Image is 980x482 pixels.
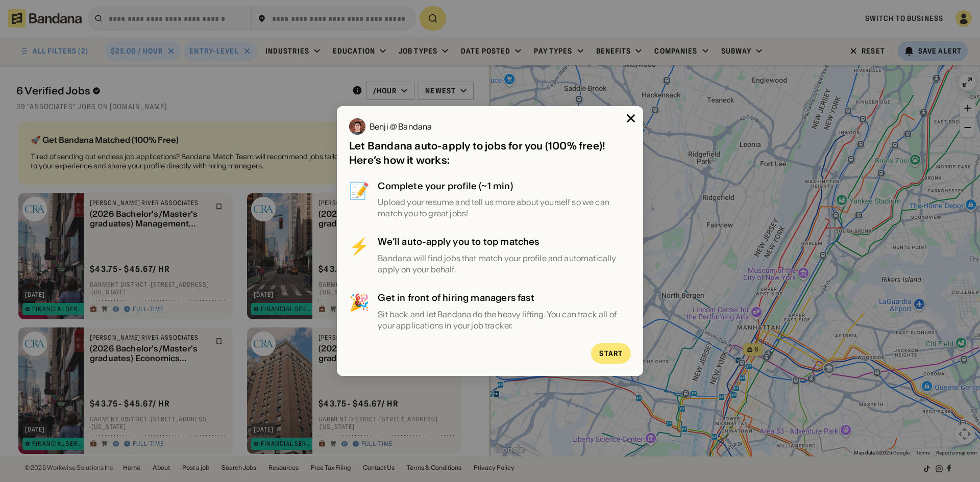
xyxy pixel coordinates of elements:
[378,236,631,248] div: We’ll auto-apply you to top matches
[378,252,631,275] div: Bandana will find jobs that match your profile and automatically apply on your behalf.
[378,309,631,332] div: Sit back and let Bandana do the heavy lifting. You can track all of your applications in your job...
[349,118,365,135] img: Benji @ Bandana
[349,236,370,275] div: ⚡️
[378,180,631,192] div: Complete your profile (~1 min)
[370,122,432,131] div: Benji @ Bandana
[349,291,370,331] div: 🎉
[378,291,631,304] div: Get in front of hiring managers fast
[378,196,631,219] div: Upload your resume and tell us more about yourself so we can match you to great jobs!
[349,139,631,167] div: Let Bandana auto-apply to jobs for you (100% free)! Here’s how it works:
[349,180,370,219] div: 📝
[599,350,623,357] div: Start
